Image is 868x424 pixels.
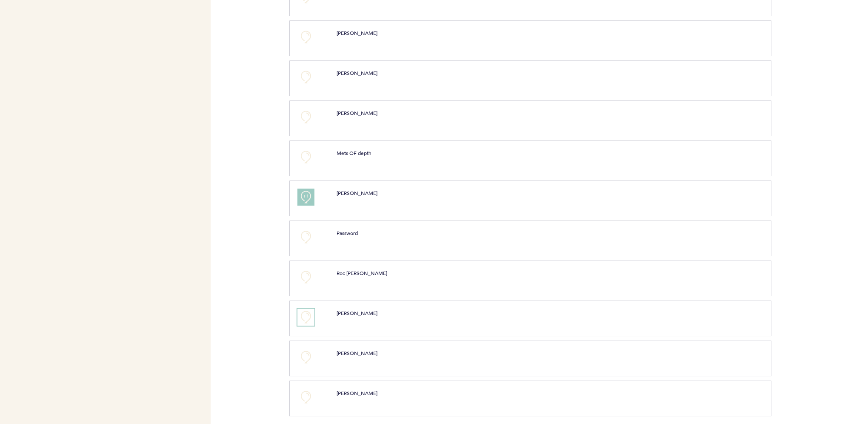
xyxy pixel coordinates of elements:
span: [PERSON_NAME] [337,350,377,356]
span: [PERSON_NAME] [337,69,377,76]
span: Mets OF depth [337,149,371,156]
span: Roc [PERSON_NAME] [337,269,387,276]
span: Password [337,229,358,236]
span: [PERSON_NAME] [337,29,377,36]
span: [PERSON_NAME] [337,189,377,196]
button: +1 [297,189,314,206]
span: +1 [303,192,309,201]
span: [PERSON_NAME] [337,390,377,396]
span: [PERSON_NAME] [337,109,377,116]
span: [PERSON_NAME] [337,309,377,316]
